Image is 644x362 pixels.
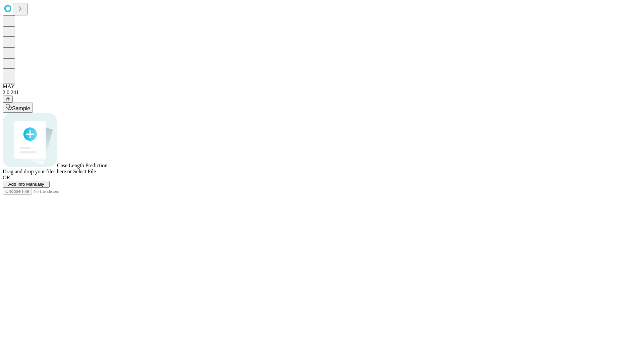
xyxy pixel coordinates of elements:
span: @ [5,97,10,102]
span: Select File [73,169,96,174]
button: @ [3,96,13,103]
div: MAY [3,83,641,89]
span: Sample [12,106,30,111]
button: Sample [3,103,33,113]
span: Drag and drop your files here or [3,169,72,174]
button: Add Info Manually [3,181,50,188]
span: OR [3,175,10,180]
span: Case Length Prediction [57,163,107,168]
div: 2.0.241 [3,89,641,96]
span: Add Info Manually [8,182,44,187]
